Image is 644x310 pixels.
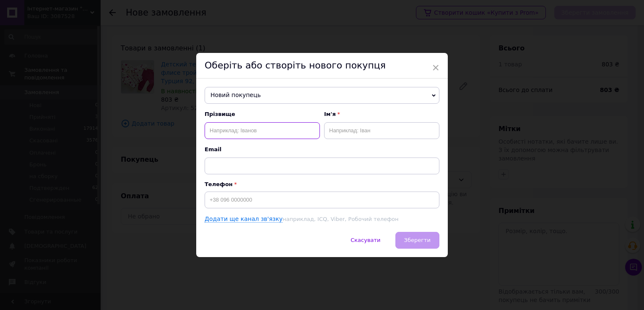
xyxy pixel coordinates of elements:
div: Оберіть або створіть нового покупця [196,53,448,79]
span: Прізвище [205,110,320,118]
span: наприклад, ICQ, Viber, Робочий телефон [283,216,398,222]
a: Додати ще канал зв'язку [205,215,283,223]
span: Email [205,146,439,153]
input: Наприклад: Іван [324,122,439,139]
button: Скасувати [342,232,389,249]
span: Ім'я [324,110,439,118]
input: +38 096 0000000 [205,192,439,208]
span: × [432,60,439,75]
span: Скасувати [351,237,380,243]
span: Новий покупець [205,87,439,104]
input: Наприклад: Іванов [205,122,320,139]
p: Телефон [205,181,439,187]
